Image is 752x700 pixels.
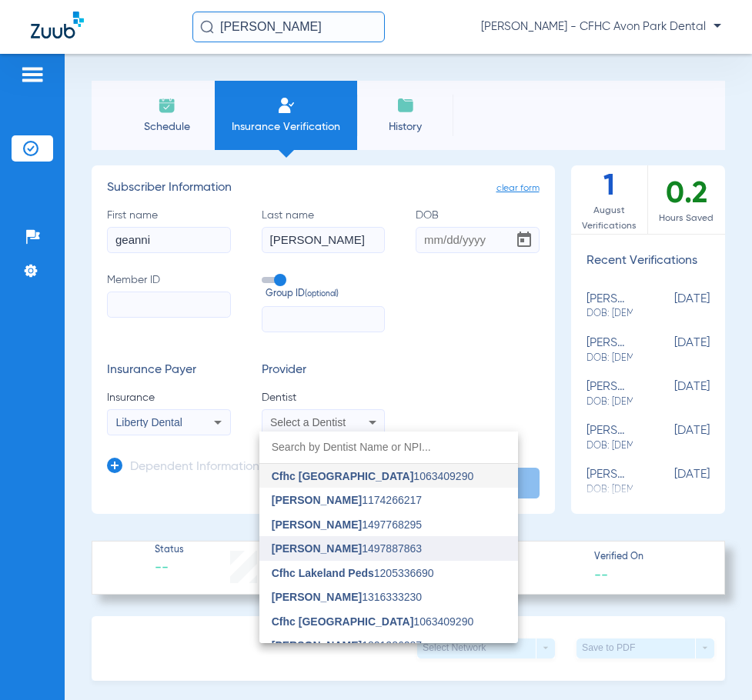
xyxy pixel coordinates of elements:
[272,640,422,651] span: 1821286287
[272,591,362,603] span: [PERSON_NAME]
[272,470,414,482] span: Cfhc [GEOGRAPHIC_DATA]
[272,592,422,602] span: 1316333230
[272,568,434,578] span: 1205336690
[272,616,473,627] span: 1063409290
[272,471,473,482] span: 1063409290
[272,615,414,628] span: Cfhc [GEOGRAPHIC_DATA]
[272,543,422,554] span: 1497887863
[272,542,362,555] span: [PERSON_NAME]
[259,432,518,463] input: dropdown search
[272,495,422,505] span: 1174266217
[675,626,752,700] iframe: Chat Widget
[272,639,362,652] span: [PERSON_NAME]
[272,494,362,506] span: [PERSON_NAME]
[272,519,422,530] span: 1497768295
[272,567,374,579] span: Cfhc Lakeland Peds
[272,518,362,531] span: [PERSON_NAME]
